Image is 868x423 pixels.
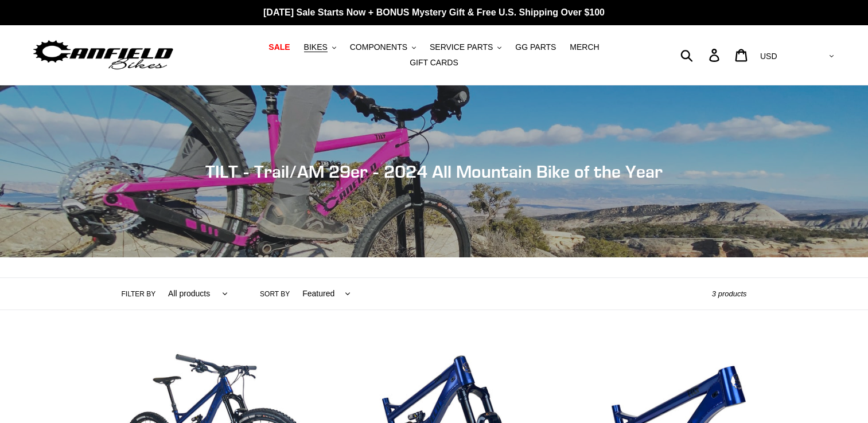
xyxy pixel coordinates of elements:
span: MERCH [570,42,599,52]
a: GG PARTS [509,40,562,55]
span: GIFT CARDS [410,58,458,68]
a: MERCH [564,40,605,55]
button: COMPONENTS [344,40,422,55]
span: SALE [268,42,290,52]
button: SERVICE PARTS [424,40,507,55]
span: TILT - Trail/AM 29er - 2024 All Mountain Bike of the Year [205,161,663,182]
span: SERVICE PARTS [430,42,493,52]
span: BIKES [304,42,328,52]
label: Sort by [260,289,290,299]
label: Filter by [122,289,156,299]
img: Canfield Bikes [32,37,175,73]
a: SALE [263,40,295,55]
span: 3 products [712,289,747,298]
span: COMPONENTS [350,42,407,52]
input: Search [687,42,716,68]
button: BIKES [298,40,342,55]
span: GG PARTS [515,42,556,52]
a: GIFT CARDS [404,55,464,70]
